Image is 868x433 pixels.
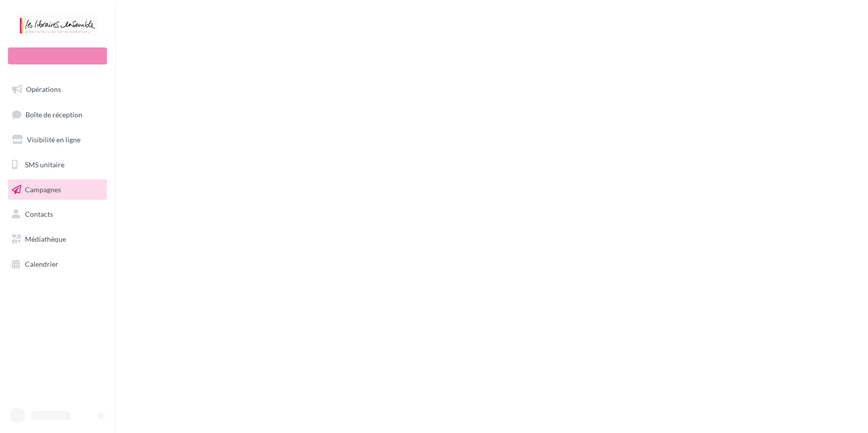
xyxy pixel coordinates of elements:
span: Opérations [26,85,61,93]
span: Campagnes [25,185,61,193]
a: Médiathèque [6,229,109,250]
span: SMS unitaire [25,160,64,169]
span: Médiathèque [25,235,66,243]
span: Boîte de réception [25,110,82,118]
a: Contacts [6,204,109,225]
a: Visibilité en ligne [6,129,109,150]
a: SMS unitaire [6,154,109,175]
div: Nouvelle campagne [8,47,107,64]
a: Opérations [6,79,109,100]
a: Campagnes [6,179,109,200]
span: Calendrier [25,260,58,268]
span: Contacts [25,210,53,218]
span: Visibilité en ligne [27,135,80,144]
a: Boîte de réception [6,104,109,125]
a: Calendrier [6,254,109,275]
